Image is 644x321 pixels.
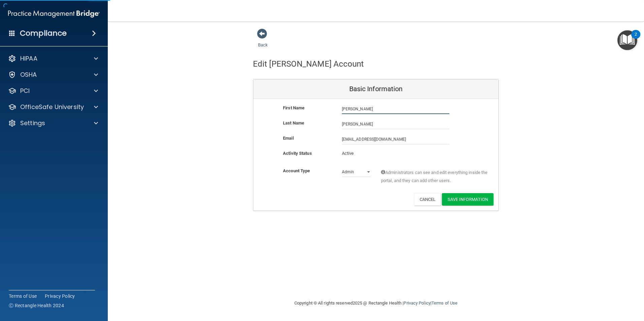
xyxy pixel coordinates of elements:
button: Open Resource Center, 2 new notifications [617,30,637,50]
a: Privacy Policy [45,293,75,299]
a: HIPAA [8,55,98,63]
a: Settings [8,119,98,127]
b: Account Type [283,168,310,173]
div: Copyright © All rights reserved 2025 @ Rectangle Health | | [253,292,499,314]
a: Privacy Policy [404,300,430,306]
a: OfficeSafe University [8,103,98,111]
b: Email [283,136,294,141]
p: OSHA [20,71,37,79]
a: PCI [8,87,98,95]
p: HIPAA [20,55,37,63]
button: Cancel [414,193,441,206]
h4: Compliance [20,29,67,38]
p: Active [342,149,371,157]
img: PMB logo [8,7,100,21]
p: Settings [20,119,45,127]
a: Back [258,34,268,47]
iframe: Drift Widget Chat Controller [527,273,636,300]
b: First Name [283,105,304,110]
a: Terms of Use [431,300,457,306]
a: Terms of Use [9,293,37,299]
div: 2 [635,34,637,43]
b: Activity Status [283,151,312,156]
b: Last Name [283,120,304,126]
p: PCI [20,87,30,95]
a: OSHA [8,71,98,79]
p: OfficeSafe University [20,103,84,111]
div: Basic Information [253,79,498,99]
h4: Edit [PERSON_NAME] Account [253,60,364,68]
span: Administrators can see and edit everything inside the portal, and they can add other users. [381,169,488,185]
span: Ⓒ Rectangle Health 2024 [9,302,64,309]
button: Save Information [442,193,493,206]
